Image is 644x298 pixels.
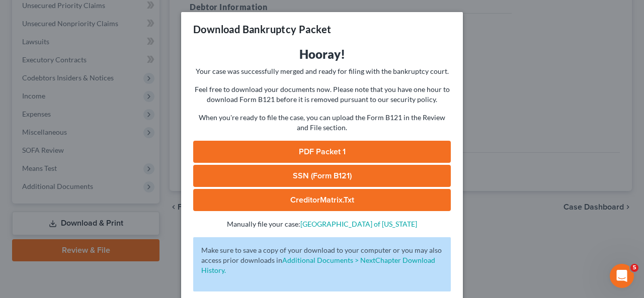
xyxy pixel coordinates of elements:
a: Additional Documents > NextChapter Download History. [201,256,435,274]
a: CreditorMatrix.txt [193,189,451,211]
h3: Hooray! [193,46,451,62]
a: SSN (Form B121) [193,165,451,187]
p: Feel free to download your documents now. Please note that you have one hour to download Form B12... [193,84,451,105]
a: [GEOGRAPHIC_DATA] of [US_STATE] [300,220,417,228]
a: PDF Packet 1 [193,141,451,163]
iframe: Intercom live chat [610,264,634,288]
p: Manually file your case: [193,219,451,229]
span: 5 [630,264,638,272]
h3: Download Bankruptcy Packet [193,22,331,36]
p: When you're ready to file the case, you can upload the Form B121 in the Review and File section. [193,113,451,133]
p: Your case was successfully merged and ready for filing with the bankruptcy court. [193,66,451,76]
p: Make sure to save a copy of your download to your computer or you may also access prior downloads in [201,245,443,275]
